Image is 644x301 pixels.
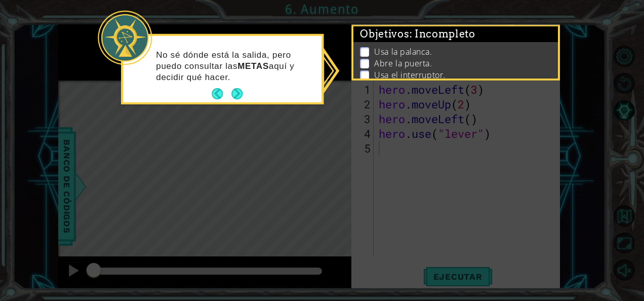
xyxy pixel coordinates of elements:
p: Usa el interruptor. [374,69,445,81]
strong: METAS [237,61,269,71]
span: : Incompleto [410,28,475,40]
p: Abre la puerta. [374,58,432,69]
p: Usa la palanca. [374,46,432,57]
button: Next [231,88,243,99]
button: Back [212,88,231,99]
p: No sé dónde está la salida, pero puedo consultar las aquí y decidir qué hacer. [156,49,314,83]
span: Objetivos [360,28,475,41]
